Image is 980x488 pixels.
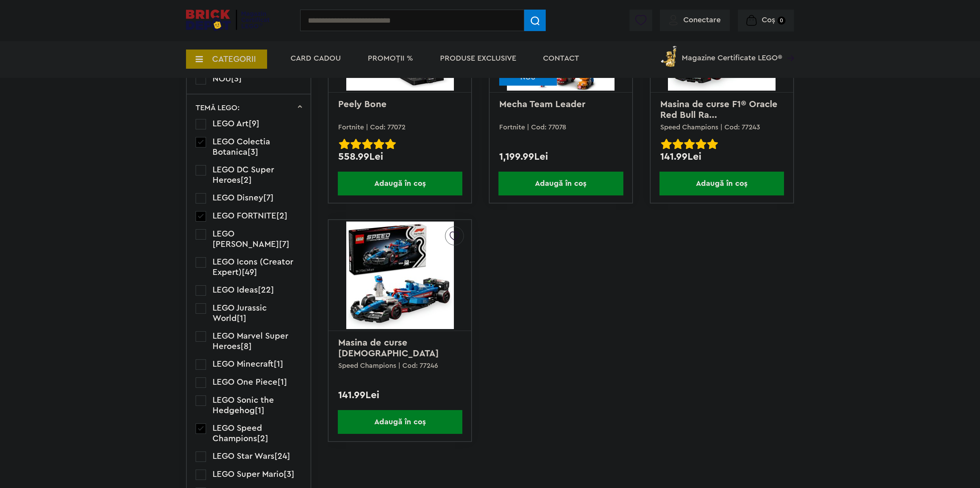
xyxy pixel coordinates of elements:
span: [7] [263,194,274,202]
a: Magazine Certificate LEGO® [782,44,794,52]
a: Peely Bone [338,100,387,109]
a: Adaugă în coș [651,172,793,195]
span: LEGO Super Mario [213,470,284,478]
span: [49] [242,268,257,276]
span: [24] [274,452,290,460]
span: LEGO FORTNITE [213,212,276,220]
span: LEGO Icons (Creator Expert) [213,258,293,276]
div: 141.99Lei [660,152,784,162]
span: [2] [241,176,252,184]
a: Adaugă în coș [329,172,471,195]
div: 141.99Lei [338,390,462,400]
img: Evaluare cu stele [684,139,695,149]
img: Evaluare cu stele [707,139,718,149]
span: [3] [284,470,294,478]
span: LEGO Ideas [213,286,258,294]
a: Masina de curse F1® Oracle Red Bull Ra... [660,100,780,120]
span: [7] [279,240,289,248]
span: LEGO Disney [213,194,263,202]
span: [2] [276,212,287,220]
p: Speed Champions | Cod: 77243 [660,124,784,131]
div: 558.99Lei [338,152,462,162]
span: LEGO Art [213,119,249,128]
p: Fortnite | Cod: 77078 [499,124,623,131]
span: [3] [247,148,258,156]
span: Adaugă în coș [338,410,462,434]
span: LEGO Marvel Super Heroes [213,332,288,351]
span: LEGO [PERSON_NAME] [213,230,279,248]
small: 0 [777,17,786,25]
img: Evaluare cu stele [350,139,361,149]
a: Card Cadou [291,55,341,62]
span: NOU [213,74,231,83]
div: 1,199.99Lei [499,152,623,162]
span: [1] [274,360,283,368]
a: PROMOȚII % [368,55,413,62]
span: LEGO Colectia Botanica [213,137,270,156]
img: Evaluare cu stele [362,139,373,149]
span: [9] [249,119,259,128]
img: Evaluare cu stele [339,139,350,149]
span: [3] [231,74,242,83]
span: Adaugă în coș [659,172,784,195]
img: Evaluare cu stele [385,139,396,149]
span: LEGO Jurassic World [213,304,267,323]
span: [1] [255,406,264,415]
span: [8] [241,342,252,351]
span: LEGO DC Super Heroes [213,165,274,184]
span: [1] [237,314,246,323]
a: Conectare [669,16,721,24]
span: [1] [277,378,287,386]
span: LEGO Minecraft [213,360,274,368]
img: Evaluare cu stele [374,139,384,149]
a: Contact [543,55,579,62]
span: Magazine Certificate LEGO® [682,44,782,62]
span: Conectare [683,16,721,24]
a: Adaugă în coș [329,410,471,434]
span: [2] [257,434,268,443]
a: Adaugă în coș [490,172,632,195]
p: TEMĂ LEGO: [196,104,240,112]
span: LEGO One Piece [213,378,277,386]
img: Masina de curse F1® Visa Cash App RB VCARB 01 [346,222,454,329]
span: LEGO Speed Champions [213,424,262,443]
span: LEGO Sonic the Hedgehog [213,396,274,415]
span: [22] [258,286,274,294]
span: Coș [762,16,775,24]
span: Adaugă în coș [338,172,462,195]
a: Produse exclusive [440,55,516,62]
img: Evaluare cu stele [696,139,706,149]
a: Masina de curse [DEMOGRAPHIC_DATA] Cash App RB V... [338,338,442,369]
span: CATEGORII [212,55,256,63]
img: Evaluare cu stele [673,139,683,149]
img: Evaluare cu stele [661,139,672,149]
p: Fortnite | Cod: 77072 [338,124,462,131]
p: Speed Champions | Cod: 77246 [338,362,462,369]
span: LEGO Star Wars [213,452,274,460]
span: Adaugă în coș [498,172,623,195]
a: Mecha Team Leader [499,100,585,109]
